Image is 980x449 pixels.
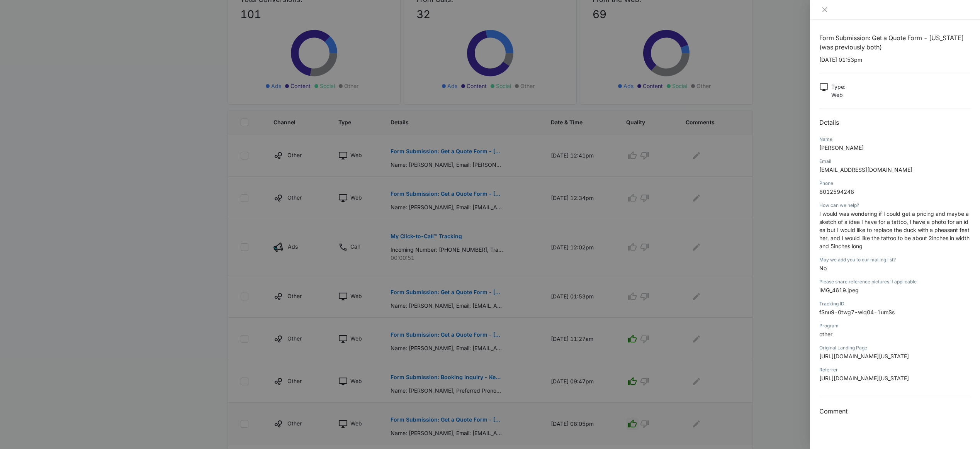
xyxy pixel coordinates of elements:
p: Type : [831,83,846,91]
button: Close [819,6,830,13]
div: How can we help? [819,202,971,209]
span: I would was wondering if I could get a pricing and maybe a sketch of a idea I have for a tattoo, ... [819,210,970,249]
div: Please share reference pictures if applicable [819,278,971,285]
div: Program [819,322,971,329]
div: Name [819,136,971,143]
h3: Comment [819,407,971,416]
p: [DATE] 01:53pm [819,56,971,64]
span: close [822,7,828,13]
span: [PERSON_NAME] [819,144,864,151]
span: [URL][DOMAIN_NAME][US_STATE] [819,353,909,359]
p: Web [831,91,846,99]
div: May we add you to our mailing list? [819,256,971,263]
span: IMG_4619.jpeg [819,287,859,293]
div: Referrer [819,366,971,373]
div: Tracking ID [819,300,971,307]
div: Email [819,158,971,165]
div: Original Landing Page [819,344,971,351]
span: 8012594248 [819,188,854,195]
h2: Details [819,118,971,127]
span: fSnu9-0twg7-wlq04-1umSs [819,309,895,315]
span: [EMAIL_ADDRESS][DOMAIN_NAME] [819,166,912,173]
h1: Form Submission: Get a Quote Form - [US_STATE] (was previously both) [819,33,971,52]
div: Phone [819,180,971,187]
span: No [819,265,827,271]
span: other [819,331,832,337]
span: [URL][DOMAIN_NAME][US_STATE] [819,375,909,381]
